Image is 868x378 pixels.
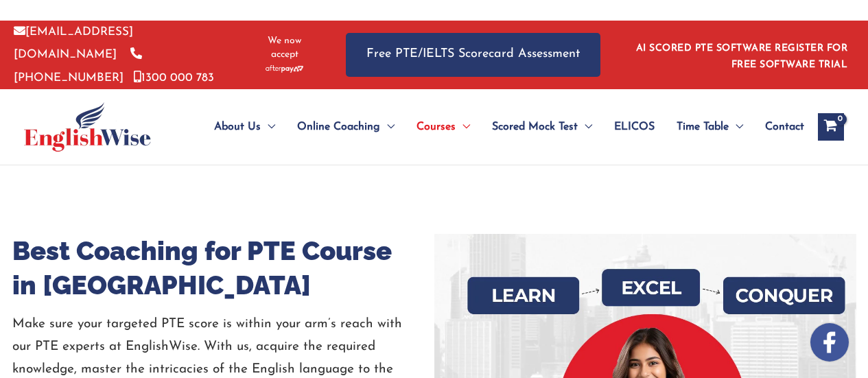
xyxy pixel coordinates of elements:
span: Online Coaching [297,103,380,151]
a: Free PTE/IELTS Scorecard Assessment [346,33,600,76]
span: ELICOS [614,103,655,151]
span: Menu Toggle [261,103,275,151]
span: Scored Mock Test [492,103,578,151]
a: CoursesMenu Toggle [406,103,481,151]
span: Menu Toggle [729,103,743,151]
span: Menu Toggle [456,103,470,151]
a: About UsMenu Toggle [203,103,286,151]
a: [EMAIL_ADDRESS][DOMAIN_NAME] [14,26,133,60]
span: About Us [214,103,261,151]
img: white-facebook.png [810,323,849,362]
img: cropped-ew-logo [24,102,151,152]
span: Contact [765,103,804,151]
a: 1300 000 783 [134,72,214,84]
span: Courses [417,103,456,151]
aside: Header Widget 1 [628,32,854,77]
a: AI SCORED PTE SOFTWARE REGISTER FOR FREE SOFTWARE TRIAL [636,43,848,70]
span: Menu Toggle [380,103,395,151]
a: Scored Mock TestMenu Toggle [481,103,603,151]
img: Afterpay-Logo [266,65,303,73]
a: Time TableMenu Toggle [666,103,754,151]
span: Menu Toggle [578,103,592,151]
span: Time Table [677,103,729,151]
a: Contact [754,103,804,151]
a: Online CoachingMenu Toggle [286,103,406,151]
a: View Shopping Cart, empty [818,113,844,141]
a: [PHONE_NUMBER] [14,49,142,83]
h1: Best Coaching for PTE Course in [GEOGRAPHIC_DATA] [12,234,434,303]
a: ELICOS [603,103,666,151]
nav: Site Navigation: Main Menu [181,103,804,151]
span: We now accept [257,34,312,62]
